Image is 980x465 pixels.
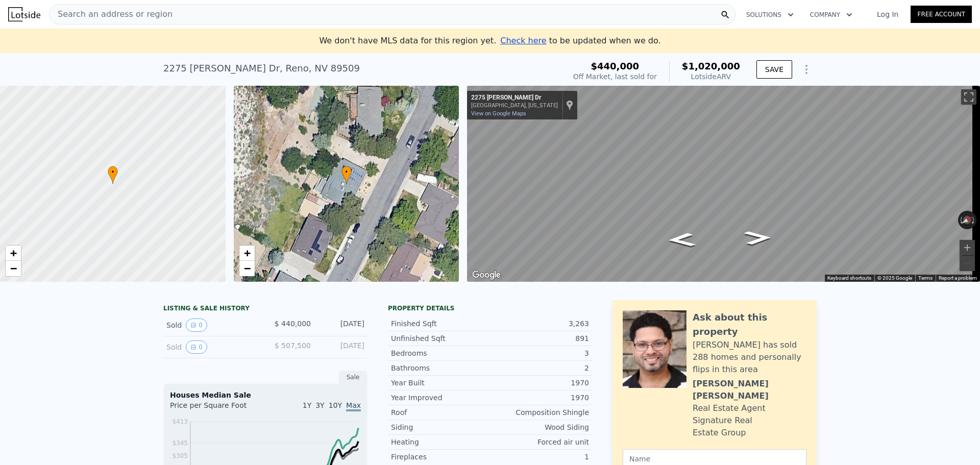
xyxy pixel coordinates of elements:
[490,407,589,418] div: Composition Shingle
[275,341,311,350] span: $ 507,500
[958,212,977,228] button: Reset the view
[170,400,265,417] div: Price per Square Foot
[732,228,783,248] path: Go Northeast, Solari Dr
[566,100,573,111] a: Show location on map
[877,275,912,281] span: © 2025 Google
[172,439,188,447] tspan: $345
[693,414,806,439] div: Signature Real Estate Group
[6,261,21,276] a: Zoom out
[170,390,361,400] div: Houses Median Sale
[388,304,592,312] div: Property details
[960,256,975,271] button: Zoom out
[163,304,367,314] div: LISTING & SALE HISTORY
[108,166,118,184] div: •
[166,340,257,354] div: Sold
[500,36,546,45] span: Check here
[243,262,250,275] span: −
[239,261,255,276] a: Zoom out
[865,9,911,19] a: Log In
[682,61,740,71] span: $1,020,000
[6,246,21,261] a: Zoom in
[163,61,360,76] div: 2275 [PERSON_NAME] Dr , Reno , NV 89509
[490,378,589,388] div: 1970
[108,167,118,177] span: •
[939,275,977,281] a: Report a problem
[802,6,861,24] button: Company
[693,402,766,414] div: Real Estate Agent
[467,86,980,282] div: Map
[303,401,311,409] span: 1Y
[315,401,324,409] span: 3Y
[960,240,975,255] button: Zoom in
[243,247,250,259] span: +
[471,94,558,102] div: 2275 [PERSON_NAME] Dr
[961,89,976,105] button: Toggle fullscreen view
[490,452,589,462] div: 1
[391,452,490,462] div: Fireplaces
[10,247,17,259] span: +
[796,59,817,80] button: Show Options
[971,211,977,229] button: Rotate clockwise
[319,340,364,354] div: [DATE]
[693,378,806,402] div: [PERSON_NAME] [PERSON_NAME]
[186,319,207,332] button: View historical data
[827,275,871,282] button: Keyboard shortcuts
[471,110,526,117] a: View on Google Maps
[319,35,660,47] div: We don't have MLS data for this region yet.
[391,333,490,344] div: Unfinished Sqft
[391,378,490,388] div: Year Built
[573,71,657,82] div: Off Market, last sold for
[391,437,490,447] div: Heating
[591,61,640,71] span: $440,000
[470,268,503,282] img: Google
[341,167,352,177] span: •
[391,319,490,329] div: Finished Sqft
[693,339,806,376] div: [PERSON_NAME] has sold 288 homes and personally flips in this area
[166,319,257,332] div: Sold
[470,268,503,282] a: Open this area in Google Maps (opens a new window)
[490,363,589,373] div: 2
[471,102,558,109] div: [GEOGRAPHIC_DATA], [US_STATE]
[500,35,660,47] div: to be updated when we do.
[490,393,589,403] div: 1970
[490,319,589,329] div: 3,263
[346,401,361,411] span: Max
[756,60,792,79] button: SAVE
[958,211,964,229] button: Rotate counterclockwise
[10,262,17,275] span: −
[490,348,589,358] div: 3
[186,340,207,354] button: View historical data
[490,422,589,432] div: Wood Siding
[391,407,490,418] div: Roof
[172,418,188,425] tspan: $413
[467,86,980,282] div: Street View
[911,6,972,23] a: Free Account
[50,8,173,20] span: Search an address or region
[341,166,352,184] div: •
[172,452,188,459] tspan: $305
[918,275,933,281] a: Terms (opens in new tab)
[656,230,707,250] path: Go Southwest, Solari Dr
[391,393,490,403] div: Year Improved
[391,363,490,373] div: Bathrooms
[319,319,364,332] div: [DATE]
[693,310,806,339] div: Ask about this property
[490,437,589,447] div: Forced air unit
[391,422,490,432] div: Siding
[682,71,740,82] div: Lotside ARV
[239,246,255,261] a: Zoom in
[275,320,311,328] span: $ 440,000
[329,401,342,409] span: 10Y
[8,7,40,21] img: Lotside
[490,333,589,344] div: 891
[391,348,490,358] div: Bedrooms
[339,371,367,384] div: Sale
[738,6,802,24] button: Solutions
